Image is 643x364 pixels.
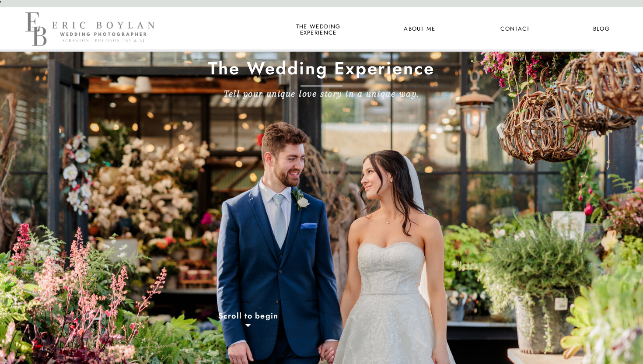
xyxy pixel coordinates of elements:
a: Scroll to begin [182,311,315,323]
a: Blog [585,24,618,35]
h1: The Wedding Experience [166,57,477,83]
a: the wedding experience [294,24,342,35]
a: About Me [398,24,441,35]
a: Contact [499,24,531,35]
b: Tell your unique love story in a unique way. [224,88,419,98]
